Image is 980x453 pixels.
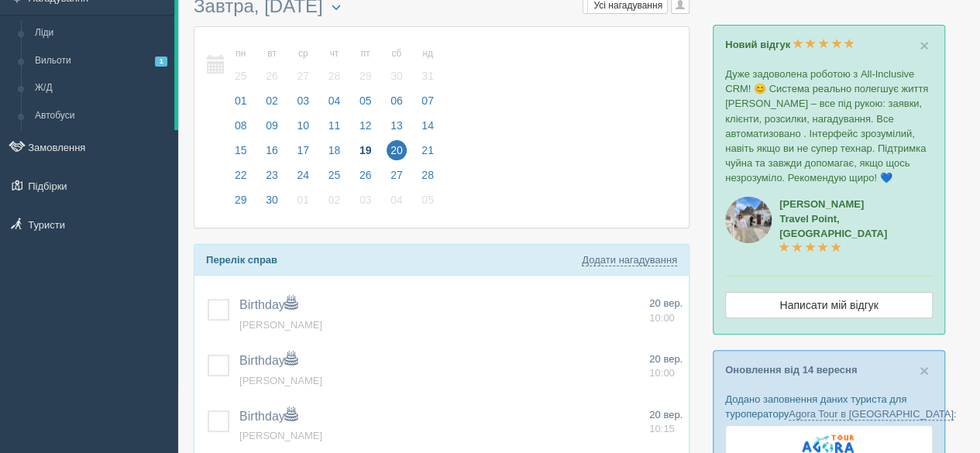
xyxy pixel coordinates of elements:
a: 02 [257,92,287,117]
span: 17 [293,140,313,160]
span: 20 вер. [649,409,683,420]
a: [PERSON_NAME]Travel Point, [GEOGRAPHIC_DATA] [779,198,887,254]
a: 20 [382,142,411,166]
a: 04 [320,92,349,117]
span: 27 [293,66,313,86]
span: 29 [356,66,376,86]
small: ср [293,47,313,60]
a: 20 вер. 10:00 [649,297,683,325]
span: 28 [418,165,438,185]
a: Birthday [239,354,297,367]
a: 07 [413,92,438,117]
small: пт [356,47,376,60]
span: 10:00 [649,367,675,379]
a: 20 вер. 10:15 [649,408,683,437]
a: 13 [382,117,411,142]
span: 14 [418,115,438,136]
span: 29 [231,190,251,210]
span: 03 [293,91,313,111]
a: 25 [320,166,349,191]
a: 03 [351,191,380,216]
a: 21 [413,142,438,166]
span: 20 вер. [649,353,683,365]
span: Birthday [239,298,297,311]
a: 05 [413,191,438,216]
span: 20 [387,140,407,160]
a: 10 [288,117,318,142]
a: [PERSON_NAME] [239,430,322,441]
span: 31 [418,66,438,86]
span: 23 [262,165,282,185]
span: 19 [356,140,376,160]
span: 10:15 [649,423,675,434]
span: 26 [356,165,376,185]
a: нд 31 [413,39,438,92]
span: 07 [418,91,438,111]
span: 15 [231,140,251,160]
span: 11 [325,115,345,136]
span: 21 [418,140,438,160]
a: 06 [382,92,411,117]
a: пт 29 [351,39,380,92]
span: 02 [262,91,282,111]
span: 22 [231,165,251,185]
span: 02 [325,190,345,210]
span: 30 [262,190,282,210]
small: вт [262,47,282,60]
button: Close [920,37,929,53]
span: 16 [262,140,282,160]
span: 13 [387,115,407,136]
a: 27 [382,166,411,191]
span: 10:00 [649,312,675,324]
a: Ліди [28,19,174,47]
a: Написати мій відгук [725,292,933,318]
a: 04 [382,191,411,216]
a: 29 [226,191,256,216]
a: 08 [226,117,256,142]
span: 20 вер. [649,297,683,309]
a: 01 [288,191,318,216]
a: чт 28 [320,39,349,92]
a: 03 [288,92,318,117]
a: Ж/Д [28,74,174,102]
a: Birthday [239,410,297,423]
small: сб [387,47,407,60]
a: сб 30 [382,39,411,92]
a: Оновлення від 14 вересня [725,364,857,376]
a: 23 [257,166,287,191]
a: Agora Tour в [GEOGRAPHIC_DATA] [789,408,954,420]
a: 12 [351,117,380,142]
a: Додати нагадування [582,254,677,266]
a: [PERSON_NAME] [239,375,322,386]
a: 19 [351,142,380,166]
span: 08 [231,115,251,136]
a: Вильоти1 [28,47,174,75]
a: 14 [413,117,438,142]
small: нд [418,47,438,60]
p: Додано заповнення даних туриста для туроператору : [725,392,933,421]
span: 05 [418,190,438,210]
small: чт [325,47,345,60]
span: 04 [387,190,407,210]
a: 28 [413,166,438,191]
a: 09 [257,117,287,142]
span: × [920,362,929,379]
span: 30 [387,66,407,86]
span: 10 [293,115,313,136]
span: 28 [325,66,345,86]
a: 05 [351,92,380,117]
span: 24 [293,165,313,185]
span: 05 [356,91,376,111]
a: пн 25 [226,39,256,92]
a: 02 [320,191,349,216]
a: [PERSON_NAME] [239,319,322,331]
span: 27 [387,165,407,185]
a: 01 [226,92,256,117]
a: 26 [351,166,380,191]
span: 18 [325,140,345,160]
a: 11 [320,117,349,142]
